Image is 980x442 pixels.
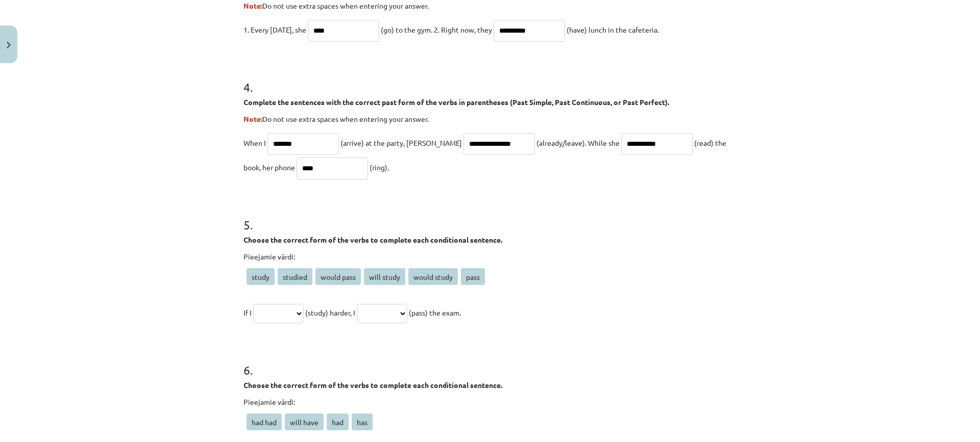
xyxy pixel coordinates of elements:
[364,268,405,285] span: will study
[243,200,737,231] h1: 5 .
[243,114,262,123] strong: Note:
[340,138,462,147] span: (arrive) at the party, [PERSON_NAME]
[243,114,737,124] p: Do not use extra spaces when entering your answer.
[305,308,355,317] span: (study) harder, I
[243,235,502,244] strong: Choose the correct form of the verbs to complete each conditional sentence.
[567,25,659,34] span: (have) lunch in the cafeteria.
[243,138,266,147] span: When I
[247,268,275,285] span: study
[247,413,282,430] span: had had
[243,345,737,377] h1: 6 .
[7,42,11,48] img: icon-close-lesson-0947bae3869378f0d4975bcd49f059093ad1ed9edebbc8119c70593378902aed.svg
[285,413,324,430] span: will have
[243,1,262,10] strong: Note:
[243,251,737,262] p: Pieejamie vārdi:
[408,268,458,285] span: would study
[381,25,492,34] span: (go) to the gym. 2. Right now, they
[243,397,737,407] p: Pieejamie vārdi:
[315,268,361,285] span: would pass
[243,380,502,389] strong: Choose the correct form of the verbs to complete each conditional sentence.
[243,308,252,317] span: If I
[536,138,620,147] span: (already/leave). While she
[409,308,461,317] span: (pass) the exam.
[327,413,349,430] span: had
[243,1,737,11] p: Do not use extra spaces when entering your answer.
[243,62,737,94] h1: 4 .
[278,268,312,285] span: studied
[243,97,669,107] strong: Complete the sentences with the correct past form of the verbs in parentheses (Past Simple, Past ...
[370,163,389,172] span: (ring).
[461,268,485,285] span: pass
[352,413,373,430] span: has
[243,25,306,34] span: 1. Every [DATE], she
